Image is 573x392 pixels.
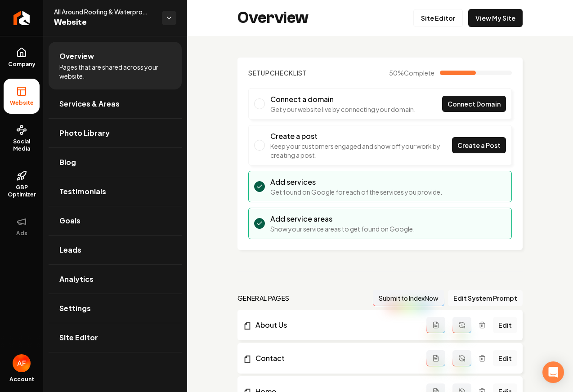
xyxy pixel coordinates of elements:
[59,215,81,226] span: Goals
[59,186,106,197] span: Testimonials
[457,141,501,150] span: Create a Post
[426,317,445,333] button: Add admin page prompt
[13,230,31,237] span: Ads
[4,138,40,152] span: Social Media
[13,11,30,25] img: Rebolt Logo
[270,214,415,224] h3: Add service areas
[54,16,155,29] span: Website
[270,187,442,196] p: Get found on Google for each of the services you provide.
[59,274,94,285] span: Analytics
[59,303,91,314] span: Settings
[248,69,270,77] span: Setup
[493,317,517,333] a: Edit
[248,68,307,77] h2: Checklist
[4,163,40,205] a: GBP Optimizer
[373,290,444,306] button: Submit to IndexNow
[404,69,434,77] span: Complete
[448,290,523,306] button: Edit System Prompt
[54,7,155,16] span: All Around Roofing & Waterproofing
[4,117,40,160] a: Social Media
[49,148,182,177] a: Blog
[448,99,501,109] span: Connect Domain
[59,51,94,62] span: Overview
[13,354,31,372] img: Avan Fahimi
[270,131,452,142] h3: Create a post
[59,157,76,168] span: Blog
[49,294,182,323] a: Settings
[49,206,182,235] a: Goals
[542,361,564,383] div: Open Intercom Messenger
[4,209,40,244] button: Ads
[442,96,506,112] a: Connect Domain
[49,89,182,118] a: Services & Areas
[59,332,98,343] span: Site Editor
[243,320,426,330] a: About Us
[49,119,182,147] a: Photo Library
[468,9,523,27] a: View My Site
[4,40,40,75] a: Company
[59,128,110,138] span: Photo Library
[49,177,182,206] a: Testimonials
[270,177,442,187] h3: Add services
[389,68,434,77] span: 50 %
[9,376,34,383] span: Account
[493,350,517,366] a: Edit
[59,245,81,255] span: Leads
[49,265,182,294] a: Analytics
[59,98,120,109] span: Services & Areas
[6,99,37,107] span: Website
[49,236,182,264] a: Leads
[452,137,506,153] a: Create a Post
[426,350,445,366] button: Add admin page prompt
[243,353,426,364] a: Contact
[13,354,31,372] button: Open user button
[270,94,416,105] h3: Connect a domain
[49,323,182,352] a: Site Editor
[270,142,452,160] p: Keep your customers engaged and show off your work by creating a post.
[237,294,290,303] h2: general pages
[270,105,416,114] p: Get your website live by connecting your domain.
[59,62,171,80] span: Pages that are shared across your website.
[413,9,463,27] a: Site Editor
[270,224,415,233] p: Show your service areas to get found on Google.
[237,9,309,27] h2: Overview
[4,184,40,198] span: GBP Optimizer
[4,61,39,68] span: Company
